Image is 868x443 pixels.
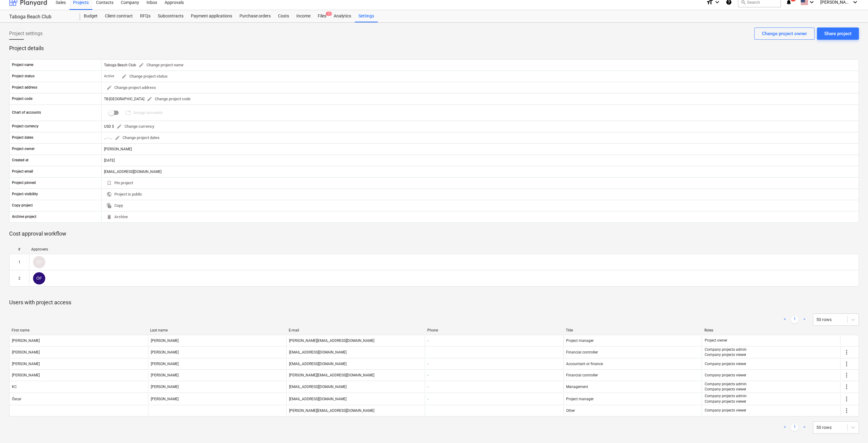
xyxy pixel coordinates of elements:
[121,73,168,80] span: Change project status
[144,94,193,104] button: Change project code
[12,135,33,140] p: Project dates
[136,60,186,70] button: Change project name
[119,72,170,81] button: Change project status
[12,339,40,343] div: [PERSON_NAME]
[289,362,347,366] div: [EMAIL_ADDRESS][DOMAIN_NAME]
[289,397,347,401] div: [EMAIL_ADDRESS][DOMAIN_NAME]
[106,214,128,221] span: Archive
[151,350,179,354] div: [PERSON_NAME]
[12,110,41,115] p: Chart of accounts
[274,10,293,22] a: Costs
[566,373,598,377] span: Financial controller
[112,133,162,143] button: Change project dates
[9,14,73,20] div: Taboga Beach Club
[801,424,808,431] a: Next page
[104,94,193,104] div: TB-[GEOGRAPHIC_DATA]
[428,339,428,343] div: -
[289,385,347,389] div: [EMAIL_ADDRESS][DOMAIN_NAME]
[114,122,157,131] button: Change currency
[9,30,43,37] span: Project settings
[33,256,45,268] div: Claudia Perez
[106,202,123,209] span: Copy
[12,158,28,163] p: Created at
[121,74,127,79] span: edit
[236,10,274,22] a: Purchase orders
[139,62,144,68] span: edit
[12,192,38,197] p: Project visibility
[106,180,133,187] span: Pin project
[843,383,850,390] span: more_vert
[106,84,156,91] span: Change project address
[781,316,788,323] a: Previous page
[115,135,120,141] span: edit
[36,260,42,264] span: CP
[704,347,746,352] p: Company projects admin
[187,10,236,22] a: Payment applications
[104,74,114,79] p: Active
[18,260,20,264] div: 1
[314,10,330,22] div: Files
[33,272,45,284] div: Óscar Francés
[12,214,36,219] p: Archive project
[566,408,575,413] span: Other
[12,96,32,101] p: Project code
[566,339,594,343] span: Project manager
[566,397,594,401] span: Project manager
[136,10,154,22] a: RFQs
[704,338,727,343] p: Project owner
[151,362,179,366] div: [PERSON_NAME]
[704,361,746,367] p: Company projects viewer
[104,124,114,128] span: USD $
[12,74,35,79] p: Project status
[843,395,850,403] span: more_vert
[12,362,40,366] div: [PERSON_NAME]
[12,169,33,174] p: Project email
[326,12,332,16] span: 1
[101,144,859,154] div: [PERSON_NAME]
[80,10,101,22] a: Budget
[154,10,187,22] div: Subcontracts
[330,10,355,22] a: Analytics
[704,382,746,387] p: Company projects admin
[101,10,136,22] a: Client contract
[106,191,142,198] span: Project is public
[147,96,191,103] span: Change project code
[9,45,859,52] p: Project details
[566,385,588,389] span: Management
[12,146,35,152] p: Project owner
[791,316,798,323] a: Page 1 is your current page
[289,408,374,413] div: [PERSON_NAME][EMAIL_ADDRESS][DOMAIN_NAME]
[824,30,851,38] div: Share project
[781,424,788,431] a: Previous page
[151,385,179,389] div: [PERSON_NAME]
[9,299,859,306] p: Users with project access
[704,352,746,357] p: Company projects viewer
[704,387,746,392] p: Company projects viewer
[9,230,859,237] p: Cost approval workflow
[704,328,838,332] div: Roles
[791,424,798,431] a: Page 1 is your current page
[104,83,158,93] button: Change project address
[566,328,699,332] div: Title
[293,10,314,22] a: Income
[104,190,145,199] button: Project is public
[117,123,154,130] span: Change currency
[12,373,40,377] div: [PERSON_NAME]
[18,276,20,280] div: 2
[817,27,859,40] button: Share project
[289,328,422,332] div: E-mail
[12,397,21,401] div: Óscar
[106,214,112,220] span: delete
[106,180,112,186] span: bookmark_border
[12,350,40,354] div: [PERSON_NAME]
[837,414,868,443] iframe: Chat Widget
[151,339,179,343] div: [PERSON_NAME]
[106,85,112,90] span: edit
[843,349,850,356] span: more_vert
[289,350,347,354] div: [EMAIL_ADDRESS][DOMAIN_NAME]
[101,156,859,165] div: [DATE]
[150,328,284,332] div: Last name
